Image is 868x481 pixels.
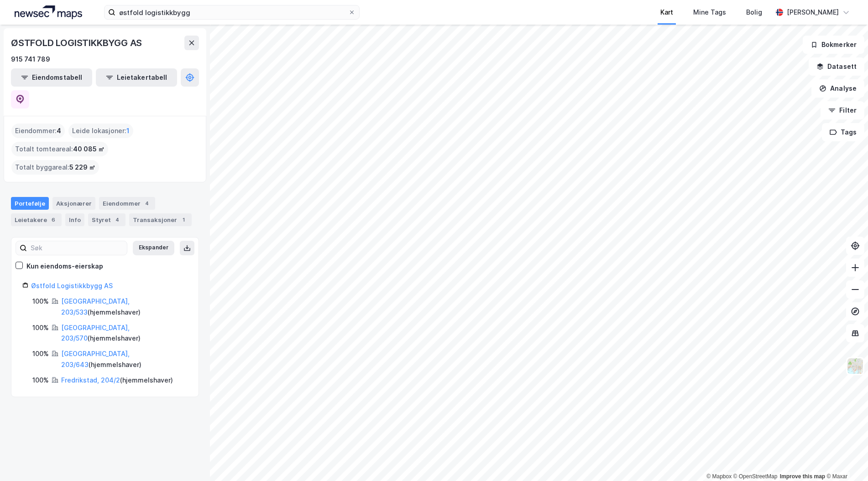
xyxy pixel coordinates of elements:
[693,7,726,18] div: Mine Tags
[133,241,174,255] button: Ekspander
[61,348,188,370] div: ( hjemmelshaver )
[15,5,82,19] img: logo.a4113a55bc3d86da70a041830d287a7e.svg
[706,473,732,480] a: Mapbox
[142,199,152,208] div: 4
[73,144,105,155] span: 40 085 ㎡
[787,7,839,18] div: [PERSON_NAME]
[11,124,65,138] div: Eiendommer :
[821,101,864,119] button: Filter
[61,375,173,386] div: ( hjemmelshaver )
[65,213,84,226] div: Info
[822,123,864,141] button: Tags
[61,296,188,318] div: ( hjemmelshaver )
[27,241,127,255] input: Søk
[126,125,130,136] span: 1
[11,160,99,175] div: Totalt byggareal :
[68,124,133,138] div: Leide lokasjoner :
[179,215,188,224] div: 1
[115,5,348,19] input: Søk på adresse, matrikkel, gårdeiere, leietakere eller personer
[733,473,778,480] a: OpenStreetMap
[61,297,130,316] a: [GEOGRAPHIC_DATA], 203/533
[32,348,49,359] div: 100%
[746,7,762,18] div: Bolig
[52,197,95,210] div: Aksjonærer
[11,36,144,50] div: ØSTFOLD LOGISTIKKBYGG AS
[88,213,125,226] div: Styret
[660,7,673,18] div: Kart
[11,68,92,87] button: Eiendomstabell
[32,322,49,333] div: 100%
[32,375,49,386] div: 100%
[847,357,864,375] img: Z
[57,125,61,136] span: 4
[11,54,50,65] div: 915 741 789
[49,215,58,224] div: 6
[822,437,868,481] iframe: Chat Widget
[803,36,864,54] button: Bokmerker
[61,324,130,342] a: [GEOGRAPHIC_DATA], 203/570
[113,215,122,224] div: 4
[99,197,155,210] div: Eiendommer
[61,350,130,368] a: [GEOGRAPHIC_DATA], 203/643
[780,473,825,480] a: Improve this map
[31,282,113,290] a: Østfold Logistikkbygg AS
[61,376,120,384] a: Fredrikstad, 204/2
[32,296,49,307] div: 100%
[809,57,864,76] button: Datasett
[96,68,177,87] button: Leietakertabell
[129,213,192,226] div: Transaksjoner
[26,261,103,272] div: Kun eiendoms-eierskap
[69,162,95,173] span: 5 229 ㎡
[11,197,49,210] div: Portefølje
[11,142,108,156] div: Totalt tomteareal :
[61,322,188,344] div: ( hjemmelshaver )
[811,79,864,98] button: Analyse
[11,213,62,226] div: Leietakere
